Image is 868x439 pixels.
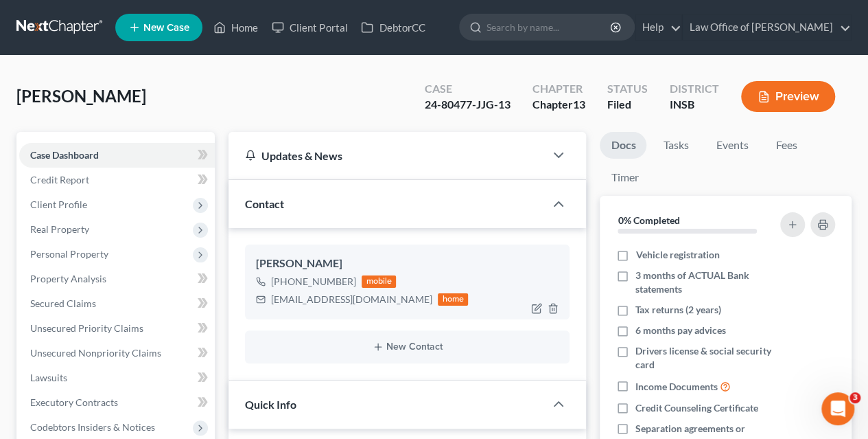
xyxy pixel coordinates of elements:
span: Real Property [30,223,89,235]
div: Updates & News [245,148,528,163]
input: Search by name... [486,14,612,40]
a: Property Analysis [19,267,215,291]
a: Executory Contracts [19,390,215,415]
span: Quick Info [245,398,296,411]
span: [PERSON_NAME] [16,86,146,106]
span: 13 [573,98,585,111]
div: INSB [670,97,719,113]
a: Law Office of [PERSON_NAME] [683,15,851,40]
span: Personal Property [30,248,108,260]
div: [PERSON_NAME] [256,256,559,272]
a: Docs [600,132,646,159]
a: Credit Report [19,168,215,192]
div: 24-80477-JJG-13 [425,97,511,113]
div: [PHONE_NUMBER] [271,275,356,289]
span: Codebtors Insiders & Notices [30,421,155,433]
a: Help [635,15,681,40]
span: Executory Contracts [30,396,118,408]
div: home [438,293,468,306]
a: Events [705,132,759,159]
a: Timer [600,164,649,191]
div: Chapter [532,81,585,97]
span: 6 months pay advices [635,324,726,337]
a: Unsecured Nonpriority Claims [19,341,215,365]
a: Case Dashboard [19,143,215,168]
span: Credit Report [30,174,89,185]
span: 3 months of ACTUAL Bank statements [635,269,777,296]
button: New Contact [256,341,559,352]
strong: 0% Completed [618,214,679,226]
span: Income Documents [635,380,718,394]
div: mobile [362,275,396,288]
div: [EMAIL_ADDRESS][DOMAIN_NAME] [271,293,432,306]
div: Chapter [532,97,585,113]
span: Credit Counseling Certificate [635,401,758,415]
span: Secured Claims [30,297,96,309]
a: Unsecured Priority Claims [19,316,215,341]
button: Preview [741,81,835,112]
span: Contact [245,197,284,210]
div: Filed [607,97,648,113]
div: Status [607,81,648,97]
a: DebtorCC [354,15,432,40]
div: Case [425,81,511,97]
span: Client Profile [30,199,87,210]
span: 3 [849,392,860,403]
span: Vehicle registration [635,248,719,262]
div: District [670,81,719,97]
a: Fees [764,132,808,159]
span: Tax returns (2 years) [635,303,721,317]
iframe: Intercom live chat [821,392,854,425]
a: Home [207,15,265,40]
span: New Case [143,23,189,33]
span: Drivers license & social security card [635,344,777,372]
a: Lawsuits [19,365,215,390]
a: Client Portal [265,15,354,40]
span: Lawsuits [30,372,67,383]
span: Unsecured Nonpriority Claims [30,347,161,359]
a: Tasks [652,132,699,159]
a: Secured Claims [19,291,215,316]
span: Unsecured Priority Claims [30,322,143,334]
span: Case Dashboard [30,149,99,161]
span: Property Analysis [30,273,106,284]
